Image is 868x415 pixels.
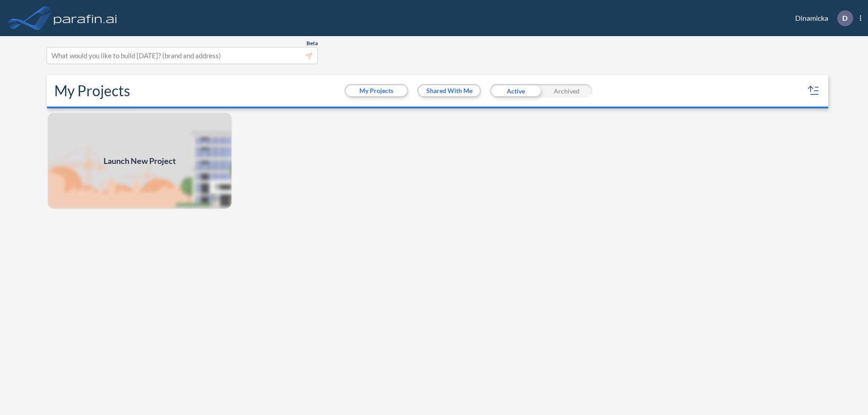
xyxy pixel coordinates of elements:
[807,84,821,98] button: sort
[541,84,592,98] div: Archived
[346,85,407,96] button: My Projects
[47,112,232,210] a: Launch New Project
[52,9,119,27] img: logo
[104,155,176,167] span: Launch New Project
[782,10,861,26] div: Dinamicka
[490,84,541,98] div: Active
[54,82,130,99] h2: My Projects
[47,112,232,210] img: add
[842,14,848,22] p: D
[419,85,480,96] button: Shared With Me
[307,40,318,47] span: Beta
